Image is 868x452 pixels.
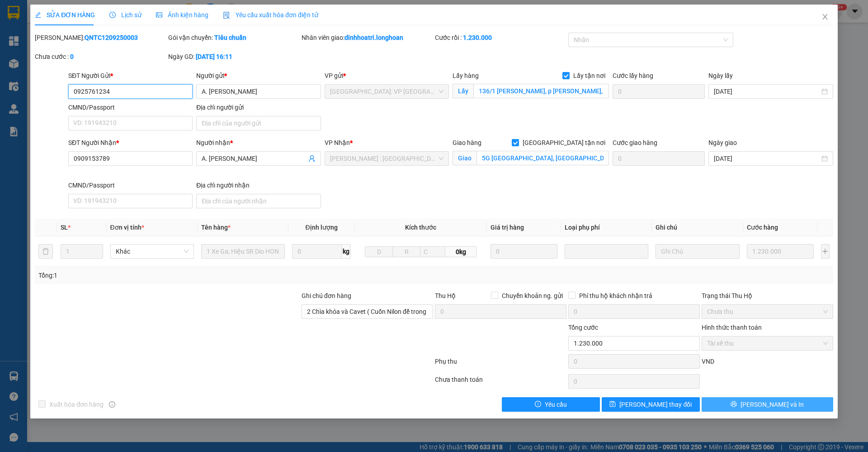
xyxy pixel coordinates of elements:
[330,85,443,98] span: Quảng Ngãi: VP Trường Chinh
[109,11,142,19] span: Lịch sử
[502,397,600,412] button: exclamation-circleYêu cầu
[342,244,351,259] span: kg
[196,102,321,112] div: Địa chỉ người gửi
[707,337,828,350] span: Tài xế thu
[476,151,609,165] input: Giao tận nơi
[305,224,337,231] span: Định lượng
[519,138,609,148] span: [GEOGRAPHIC_DATA] tận nơi
[223,12,230,19] img: icon
[196,71,321,81] div: Người gửi
[747,224,778,231] span: Cước hàng
[702,397,833,412] button: printer[PERSON_NAME] và In
[325,139,350,146] span: VP Nhận
[302,33,433,43] div: Nhân viên giao:
[405,224,436,231] span: Kích thước
[68,71,193,81] div: SĐT Người Gửi
[302,292,351,299] label: Ghi chú đơn hàng
[156,12,162,18] span: picture
[308,155,316,162] span: user-add
[35,11,95,19] span: SỬA ĐƠN HÀNG
[741,399,804,409] span: [PERSON_NAME] và In
[714,154,819,163] input: Ngày giao
[68,180,193,190] div: CMND/Passport
[344,34,403,41] b: dinhhoatri.longhoan
[325,71,449,81] div: VP gửi
[435,33,566,43] div: Cước rồi :
[420,246,445,257] input: C
[747,244,814,259] input: 0
[302,304,433,319] input: Ghi chú đơn hàng
[196,116,321,130] input: Địa chỉ của người gửi
[702,291,833,301] div: Trạng thái Thu Hộ
[196,138,321,148] div: Người nhận
[613,151,705,166] input: Cước giao hàng
[35,12,41,18] span: edit
[702,358,714,365] span: VND
[223,11,318,19] span: Yêu cầu xuất hóa đơn điện tử
[702,324,762,331] label: Hình thức thanh toán
[463,34,492,41] b: 1.230.000
[570,71,609,81] span: Lấy tận nơi
[453,151,476,165] span: Giao
[434,375,567,390] div: Chưa thanh toán
[535,401,541,408] span: exclamation-circle
[568,324,598,331] span: Tổng cước
[708,139,737,146] label: Ngày giao
[365,246,393,257] input: D
[38,270,335,280] div: Tổng: 1
[109,12,116,18] span: clock-circle
[812,5,838,30] button: Close
[498,291,566,301] span: Chuyển khoản ng. gửi
[196,180,321,190] div: Địa chỉ người nhận
[68,102,193,112] div: CMND/Passport
[196,194,321,208] input: Địa chỉ của người nhận
[545,399,567,409] span: Yêu cầu
[156,11,208,19] span: Ảnh kiện hàng
[613,84,705,99] input: Cước lấy hàng
[473,84,609,98] input: Lấy tận nơi
[168,52,300,62] div: Ngày GD:
[214,34,246,41] b: Tiêu chuẩn
[453,72,479,79] span: Lấy hàng
[196,53,232,60] b: [DATE] 16:11
[576,291,656,301] span: Phí thu hộ khách nhận trả
[613,139,657,146] label: Cước giao hàng
[656,244,739,259] input: Ghi Chú
[35,52,166,62] div: Chưa cước :
[38,244,53,259] button: delete
[613,72,653,79] label: Cước lấy hàng
[821,13,829,20] span: close
[168,33,300,43] div: Gói vận chuyển:
[602,397,700,412] button: save[PERSON_NAME] thay đổi
[821,244,830,259] button: plus
[85,34,138,41] b: QNTC1209250003
[445,246,476,257] span: 0kg
[491,224,524,231] span: Giá trị hàng
[731,401,737,408] span: printer
[609,401,616,408] span: save
[708,72,733,79] label: Ngày lấy
[201,244,285,259] input: VD: Bàn, Ghế
[201,224,231,231] span: Tên hàng
[491,244,558,259] input: 0
[714,87,819,96] input: Ngày lấy
[330,152,443,165] span: Hồ Chí Minh : Kho Quận 12
[68,138,193,148] div: SĐT Người Nhận
[109,401,115,408] span: info-circle
[46,399,107,409] span: Xuất hóa đơn hàng
[707,305,828,318] span: Chưa thu
[561,219,652,236] th: Loại phụ phí
[110,224,144,231] span: Đơn vị tính
[453,84,473,98] span: Lấy
[652,219,743,236] th: Ghi chú
[61,224,68,231] span: SL
[116,245,189,258] span: Khác
[619,399,692,409] span: [PERSON_NAME] thay đổi
[392,246,420,257] input: R
[435,292,456,299] span: Thu Hộ
[35,33,166,43] div: [PERSON_NAME]:
[434,356,567,372] div: Phụ thu
[70,53,74,60] b: 0
[453,139,481,146] span: Giao hàng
